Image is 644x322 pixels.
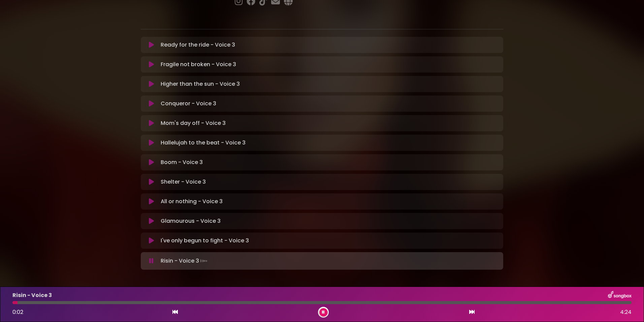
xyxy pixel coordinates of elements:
p: Hallelujah to the beat - Voice 3 [161,139,246,147]
p: Glamourous - Voice 3 [161,217,221,225]
p: Risin - Voice 3 [161,256,208,266]
p: Higher than the sun - Voice 3 [161,80,240,88]
p: Shelter - Voice 3 [161,178,206,186]
p: I've only begun to fight - Voice 3 [161,237,249,245]
p: Boom - Voice 3 [161,158,203,166]
p: Fragile not broken - Voice 3 [161,60,236,69]
img: songbox-logo-white.png [608,291,632,300]
p: Risin - Voice 3 [12,291,52,299]
p: All or nothing - Voice 3 [161,197,223,206]
p: Ready for the ride - Voice 3 [161,41,235,49]
p: Mom's day off - Voice 3 [161,119,226,127]
img: waveform4.gif [199,256,208,266]
p: Conqueror - Voice 3 [161,100,216,108]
